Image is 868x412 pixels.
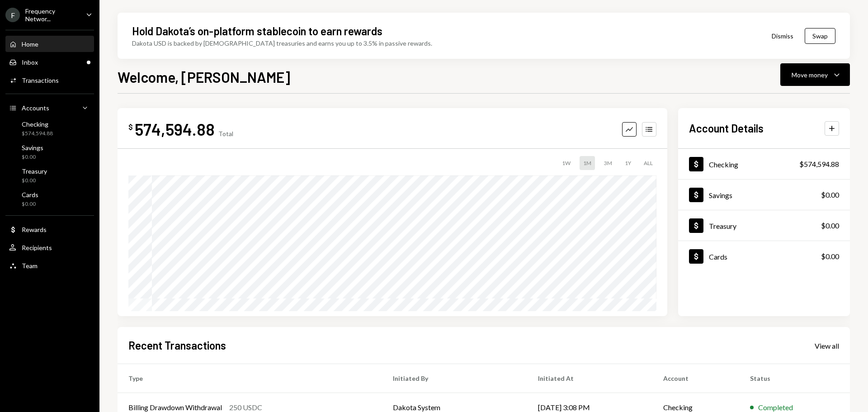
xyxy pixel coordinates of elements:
a: Savings$0.00 [5,141,94,163]
div: Savings [709,191,732,199]
h2: Account Details [689,121,764,136]
th: Type [118,364,382,393]
div: Dakota USD is backed by [DEMOGRAPHIC_DATA] treasuries and earns you up to 3.5% in passive rewards. [132,38,432,48]
div: $0.00 [22,153,43,161]
div: 3M [600,156,616,170]
div: Recipients [22,244,52,251]
div: View all [815,341,839,350]
a: Cards$0.00 [678,241,850,271]
div: $0.00 [821,220,839,231]
div: Treasury [22,167,47,175]
div: Move money [792,70,828,80]
div: $0.00 [22,177,47,185]
div: Treasury [709,222,736,230]
div: F [5,8,20,22]
div: Checking [22,120,53,128]
a: Checking$574,594.88 [5,118,94,139]
a: Team [5,257,94,274]
div: Home [22,40,38,48]
div: Cards [22,191,38,199]
a: Transactions [5,72,94,88]
div: Total [218,130,233,137]
div: 1Y [621,156,635,170]
th: Initiated At [527,364,652,393]
a: View all [815,341,839,350]
div: Hold Dakota’s on-platform stablecoin to earn rewards [132,24,382,38]
div: $ [128,123,133,132]
div: ALL [640,156,656,170]
div: Cards [709,252,727,261]
button: Dismiss [760,25,805,47]
a: Cards$0.00 [5,188,94,210]
a: Accounts [5,99,94,116]
button: Move money [780,63,850,86]
div: Checking [709,160,738,169]
button: Swap [805,28,835,44]
div: $0.00 [821,251,839,262]
a: Treasury$0.00 [678,210,850,241]
div: $574,594.88 [799,159,839,170]
div: $0.00 [22,200,38,208]
a: Rewards [5,221,94,237]
div: $574,594.88 [22,130,53,137]
th: Initiated By [382,364,527,393]
div: Team [22,262,38,270]
h1: Welcome, [PERSON_NAME] [118,68,290,86]
div: Rewards [22,226,47,233]
div: 1W [558,156,574,170]
div: Inbox [22,58,38,66]
div: Transactions [22,76,59,84]
a: Home [5,36,94,52]
div: 1M [580,156,595,170]
a: Checking$574,594.88 [678,149,850,179]
a: Inbox [5,54,94,70]
a: Recipients [5,239,94,256]
th: Account [652,364,739,393]
a: Savings$0.00 [678,180,850,210]
div: Accounts [22,104,49,112]
div: Frequency Networ... [25,7,79,23]
a: Treasury$0.00 [5,165,94,186]
div: $0.00 [821,189,839,200]
div: 574,594.88 [135,119,215,139]
th: Status [739,364,850,393]
div: Savings [22,144,43,152]
h2: Recent Transactions [128,338,226,353]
